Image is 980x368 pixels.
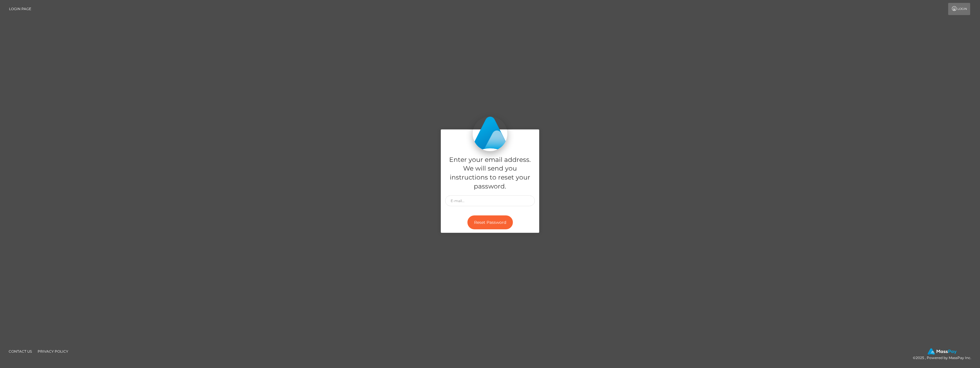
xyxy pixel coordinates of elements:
img: MassPay Login [473,116,507,151]
button: Reset Password [467,215,513,230]
a: Contact Us [6,347,34,356]
div: © 2025 , Powered by MassPay Inc. [913,348,976,361]
img: MassPay [928,348,957,355]
h5: Enter your email address. We will send you instructions to reset your password. [445,155,535,191]
a: Login Page [9,3,31,15]
a: Login [948,3,970,15]
a: Privacy Policy [35,347,71,356]
input: E-mail... [445,195,535,206]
